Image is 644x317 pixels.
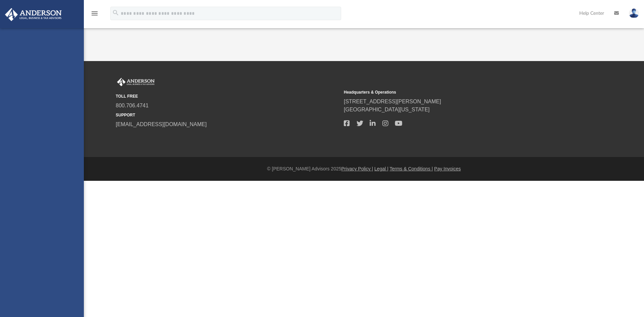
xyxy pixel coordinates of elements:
div: © [PERSON_NAME] Advisors 2025 [84,165,644,172]
img: User Pic [629,8,639,18]
a: 800.706.4741 [116,103,149,108]
a: Legal | [374,166,388,171]
img: Anderson Advisors Platinum Portal [116,78,156,87]
small: TOLL FREE [116,93,339,99]
i: menu [91,9,99,17]
img: Anderson Advisors Platinum Portal [3,8,64,21]
small: Headquarters & Operations [344,89,567,95]
a: Terms & Conditions | [390,166,433,171]
a: menu [91,13,99,17]
a: [STREET_ADDRESS][PERSON_NAME] [344,99,441,104]
small: SUPPORT [116,112,339,118]
a: [GEOGRAPHIC_DATA][US_STATE] [344,107,430,112]
a: Privacy Policy | [341,166,373,171]
a: Pay Invoices [434,166,461,171]
i: search [112,9,119,16]
a: [EMAIL_ADDRESS][DOMAIN_NAME] [116,121,207,127]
